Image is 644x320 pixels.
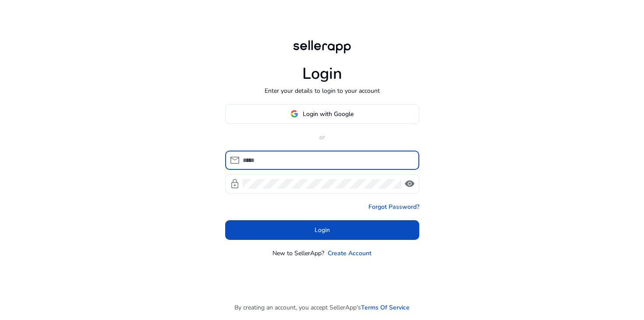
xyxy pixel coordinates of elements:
[361,303,410,312] a: Terms Of Service
[315,225,330,235] span: Login
[368,202,419,211] a: Forgot Password?
[404,179,415,189] span: visibility
[225,104,419,124] button: Login with Google
[272,249,324,258] p: New to SellerApp?
[225,133,419,142] p: or
[328,249,372,258] a: Create Account
[230,155,240,165] span: mail
[265,86,380,95] p: Enter your details to login to your account
[302,64,342,83] h1: Login
[290,110,298,118] img: google-logo.svg
[225,220,419,240] button: Login
[230,179,240,189] span: lock
[303,109,354,119] span: Login with Google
